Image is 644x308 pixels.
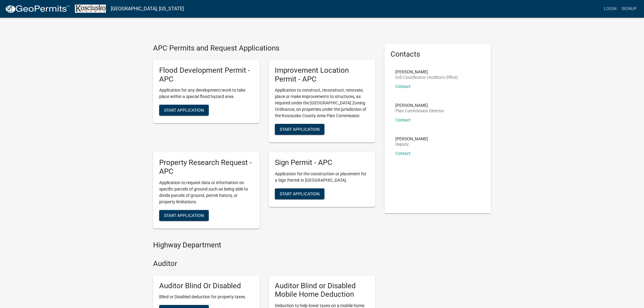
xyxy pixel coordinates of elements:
[275,282,369,299] h5: Auditor Blind or Disabled Mobile Home Deduction
[395,137,428,141] p: [PERSON_NAME]
[619,3,639,15] a: Signup
[159,66,254,84] h5: Flood Development Permit - APC
[395,117,411,122] a: Contact
[275,158,369,167] h5: Sign Permit - APC
[159,294,254,300] p: Blind or Disabled deduction for property taxes.
[153,44,375,53] h4: APC Permits and Request Applications
[601,3,619,15] a: Login
[275,87,369,119] p: Application to construct, reconstruct, renovate, place or make improvements to structures, as req...
[75,5,106,13] img: Kosciusko County, Indiana
[275,188,324,199] button: Start Application
[159,180,254,205] p: Application to request data or information on specific parcels of ground such as being able to di...
[159,105,209,116] button: Start Application
[153,241,375,250] h4: Highway Department
[280,127,320,132] span: Start Application
[275,171,369,184] p: Application for the construction or placement for a Sign Permit in [GEOGRAPHIC_DATA].
[395,109,444,113] p: Plan Commission Director
[159,282,254,290] h5: Auditor Blind Or Disabled
[395,70,458,74] p: [PERSON_NAME]
[395,84,411,89] a: Contact
[164,108,204,113] span: Start Application
[159,210,209,221] button: Start Application
[164,213,204,218] span: Start Application
[275,66,369,84] h5: Improvement Location Permit - APC
[390,50,485,59] h5: Contacts
[395,75,458,79] p: GIS Coordinator (Auditor's Office)
[111,4,184,14] a: [GEOGRAPHIC_DATA], [US_STATE]
[159,87,254,100] p: Application for any development/work to take place within a special flood hazard area.
[153,259,375,268] h4: Auditor
[159,158,254,176] h5: Property Research Request - APC
[275,124,324,135] button: Start Application
[395,103,444,107] p: [PERSON_NAME]
[395,151,411,156] a: Contact
[395,142,428,146] p: Deputy
[280,191,320,196] span: Start Application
